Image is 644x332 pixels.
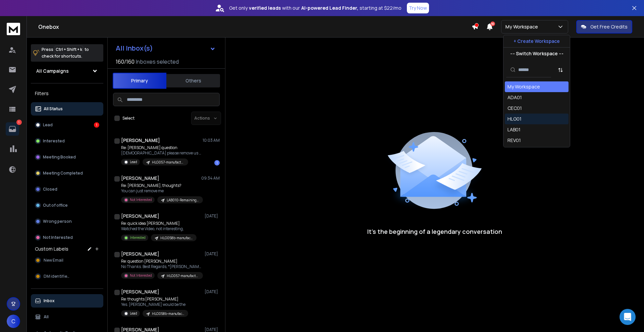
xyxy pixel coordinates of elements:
div: REV01 [507,137,521,144]
button: All Status [31,102,103,116]
p: 10:03 AM [203,138,220,143]
h1: All Campaigns [36,68,69,74]
span: 160 / 160 [116,58,135,66]
p: Interested [130,235,146,240]
button: Closed [31,183,103,196]
p: HLG057-manufacturing-coldlistrevival [167,273,199,278]
button: All [31,310,103,324]
div: Open Intercom Messenger [620,309,636,325]
button: Others [166,73,220,88]
p: HLG058b-manufacturers [160,236,193,241]
button: Out of office [31,199,103,212]
p: Meeting Booked [43,154,76,160]
div: 1 [214,160,220,165]
p: 1 [16,120,22,125]
p: Re: [PERSON_NAME], thoughts? [121,183,202,188]
button: Not Interested [31,231,103,244]
p: [DEMOGRAPHIC_DATA] please remove us from [121,150,202,156]
p: Out of office [43,203,68,208]
p: Re: quick idea [PERSON_NAME] [121,221,197,226]
button: Meeting Booked [31,150,103,164]
p: Interested [43,138,65,144]
button: New Email [31,254,103,267]
p: --- Switch Workspace --- [510,50,563,57]
button: All Inbox(s) [110,42,221,55]
p: Meeting Completed [43,171,83,176]
button: C [7,315,20,328]
p: No Thanks. Best Regards, *[PERSON_NAME] [121,264,202,269]
p: Re: question [PERSON_NAME] [121,259,202,264]
div: My Workspace [507,83,540,90]
h1: [PERSON_NAME] [121,175,159,182]
p: Get only with our starting at $22/mo [229,5,401,11]
p: Press to check for shortcuts. [42,46,89,60]
p: My Workspace [505,23,541,30]
button: Inbox [31,294,103,308]
button: Primary [113,73,166,89]
p: [DATE] [205,289,220,294]
p: Yes. [PERSON_NAME] would be the [121,302,188,307]
p: Wrong person [43,219,72,224]
p: All Status [44,106,63,112]
p: Watched the Video, not interesting, [121,226,197,231]
p: [DATE] [205,213,220,219]
p: Not Interested [130,197,152,202]
p: LAB010-Remaining leads [167,198,199,203]
div: LAB01 [507,126,521,133]
button: Try Now [407,3,429,13]
p: Re: thoughts [PERSON_NAME] [121,296,188,302]
button: Meeting Completed [31,167,103,180]
button: Lead1 [31,118,103,132]
button: Sort by Sort A-Z [554,63,567,77]
span: New Email [44,258,63,263]
strong: AI-powered Lead Finder, [301,5,358,11]
h1: All Inbox(s) [116,45,153,52]
div: 1 [94,122,99,128]
img: logo [7,23,20,35]
div: ADA01 [507,94,522,101]
p: Re: [PERSON_NAME] question [121,145,202,150]
h1: Onebox [38,23,472,31]
h1: [PERSON_NAME] [121,137,160,144]
a: 1 [6,122,19,136]
p: Inbox [44,298,55,304]
p: Not Interested [130,273,152,278]
h3: Filters [31,89,103,98]
p: + Create Workspace [514,38,560,45]
h1: [PERSON_NAME] [121,251,159,257]
span: DM identified [44,274,70,279]
p: Closed [43,187,57,192]
h3: Inboxes selected [136,58,179,66]
h1: [PERSON_NAME] [121,288,159,295]
p: All [44,314,49,320]
p: Not Interested [43,235,73,240]
label: Select [122,116,135,121]
p: Lead [130,311,137,316]
button: + Create Workspace [503,35,570,47]
p: It’s the beginning of a legendary conversation [367,227,502,236]
p: Lead [43,122,53,128]
button: DM identified [31,270,103,283]
div: CEC01 [507,105,522,112]
button: Interested [31,134,103,148]
button: Wrong person [31,215,103,228]
p: 09:34 AM [201,176,220,181]
p: Get Free Credits [590,23,628,30]
button: All Campaigns [31,64,103,78]
strong: verified leads [249,5,281,11]
p: You can just remove me [121,188,202,194]
span: 50 [490,21,495,26]
p: [DATE] [205,251,220,257]
p: HLG058b-manufacturers [152,311,184,316]
div: HLG01 [507,116,522,122]
button: Get Free Credits [576,20,632,34]
p: HLG057-manufacturing-coldlistrevival [152,160,184,165]
p: Try Now [409,5,427,11]
h3: Custom Labels [35,246,68,252]
span: Ctrl + Shift + k [55,46,83,53]
h1: [PERSON_NAME] [121,213,159,219]
p: Lead [130,159,137,164]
